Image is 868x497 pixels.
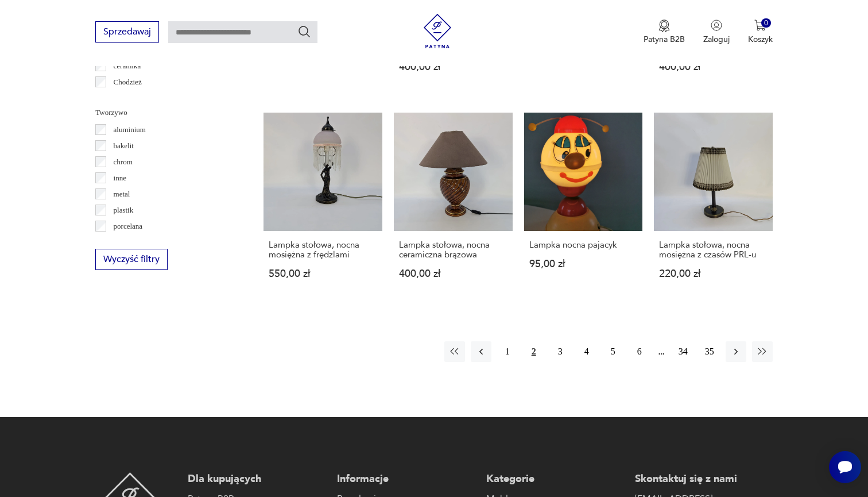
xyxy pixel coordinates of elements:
[420,14,455,48] img: Patyna - sklep z meblami i dekoracjami vintage
[114,92,141,105] p: Ćmielów
[114,140,134,152] p: bakelit
[188,472,325,486] p: Dla kupujących
[497,341,518,362] button: 1
[748,34,773,45] p: Koszyk
[703,34,730,45] p: Zaloguj
[635,472,773,486] p: Skontaktuj się z nami
[654,113,773,302] a: Lampka stołowa, nocna mosiężna z czasów PRL-uLampka stołowa, nocna mosiężna z czasów PRL-u220,00 zł
[114,220,143,233] p: porcelana
[659,62,768,72] p: 400,00 zł
[114,76,142,88] p: Chodzież
[603,341,623,362] button: 5
[114,204,134,217] p: plastik
[529,259,638,269] p: 95,00 zł
[529,240,638,250] h3: Lampka nocna pajacyk
[550,341,571,362] button: 3
[524,113,643,302] a: Lampka nocna pajacykLampka nocna pajacyk95,00 zł
[399,269,507,279] p: 400,00 zł
[748,20,773,45] button: 0Koszyk
[703,20,730,45] button: Zaloguj
[114,236,137,249] p: porcelit
[699,341,720,362] button: 35
[95,106,236,119] p: Tworzywo
[394,113,513,302] a: Lampka stołowa, nocna ceramiczna brązowaLampka stołowa, nocna ceramiczna brązowa400,00 zł
[486,472,624,486] p: Kategorie
[297,25,311,38] button: Szukaj
[659,269,768,279] p: 220,00 zł
[761,18,771,28] div: 0
[399,240,507,260] h3: Lampka stołowa, nocna ceramiczna brązowa
[754,20,766,31] img: Ikona koszyka
[114,124,146,136] p: aluminium
[399,62,507,72] p: 400,00 zł
[524,341,544,362] button: 2
[95,249,168,270] button: Wyczyść filtry
[95,29,159,37] a: Sprzedawaj
[673,341,693,362] button: 34
[114,156,133,168] p: chrom
[629,341,650,362] button: 6
[269,240,377,260] h3: Lampka stołowa, nocna mosiężna z frędzlami
[644,20,685,45] button: Patyna B2B
[829,451,861,483] iframe: Smartsupp widget button
[644,20,685,45] a: Ikona medaluPatyna B2B
[644,34,685,45] p: Patyna B2B
[337,472,475,486] p: Informacje
[95,21,159,43] button: Sprzedawaj
[114,188,130,201] p: metal
[711,20,722,31] img: Ikonka użytkownika
[114,172,126,184] p: inne
[269,269,377,279] p: 550,00 zł
[576,341,597,362] button: 4
[658,20,670,32] img: Ikona medalu
[263,113,382,302] a: Lampka stołowa, nocna mosiężna z frędzlamiLampka stołowa, nocna mosiężna z frędzlami550,00 zł
[659,240,768,260] h3: Lampka stołowa, nocna mosiężna z czasów PRL-u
